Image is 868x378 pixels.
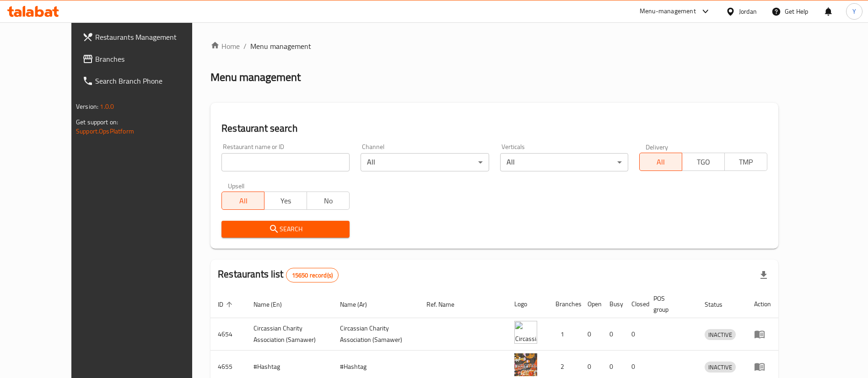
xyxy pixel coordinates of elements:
a: Branches [75,48,216,70]
button: TGO [682,153,725,171]
div: Jordan [739,6,757,16]
th: Branches [548,290,580,318]
a: Search Branch Phone [75,70,216,92]
span: POS group [653,293,686,315]
td: 0 [624,318,646,351]
th: Open [580,290,602,318]
span: Branches [95,53,209,64]
div: Export file [753,264,775,286]
span: Name (En) [253,299,294,310]
label: Delivery [646,144,669,150]
span: Get support on: [76,116,118,128]
td: ​Circassian ​Charity ​Association​ (Samawer) [246,318,333,351]
td: 0 [602,318,624,351]
th: Action [747,290,778,318]
div: All [500,153,628,171]
span: Yes [268,194,303,208]
span: All [643,155,679,169]
span: Status [705,299,734,310]
button: Search [221,221,350,238]
span: Y [852,6,856,16]
span: 15650 record(s) [286,271,338,280]
div: Menu-management [640,6,696,17]
span: Restaurants Management [95,32,209,43]
span: INACTIVE [705,330,736,340]
label: Upsell [228,182,245,189]
img: #Hashtag [514,353,537,376]
span: No [311,194,346,208]
div: All [361,153,489,171]
td: ​Circassian ​Charity ​Association​ (Samawer) [333,318,419,351]
span: Search [229,224,342,235]
span: 1.0.0 [100,101,114,112]
span: TMP [728,155,764,169]
h2: Restaurants list [218,267,339,282]
a: Restaurants Management [75,26,216,48]
div: INACTIVE [705,329,736,340]
span: Search Branch Phone [95,75,209,86]
th: Logo [507,290,548,318]
button: All [639,153,682,171]
span: INACTIVE [705,362,736,373]
div: Menu [754,361,771,372]
nav: breadcrumb [210,41,778,52]
img: ​Circassian ​Charity ​Association​ (Samawer) [514,321,537,344]
span: TGO [686,155,721,169]
input: Search for restaurant name or ID.. [221,153,350,171]
th: Busy [602,290,624,318]
span: Name (Ar) [340,299,379,310]
td: 4654 [210,318,246,351]
a: Support.OpsPlatform [76,125,134,137]
span: Menu management [250,41,311,52]
span: ID [218,299,235,310]
span: All [226,194,261,208]
th: Closed [624,290,646,318]
button: All [221,192,264,210]
span: Ref. Name [426,299,466,310]
td: 1 [548,318,580,351]
td: 0 [580,318,602,351]
div: Menu [754,329,771,340]
button: TMP [724,153,767,171]
h2: Restaurant search [221,122,767,135]
a: Home [210,41,240,52]
li: / [243,41,247,52]
h2: Menu management [210,70,301,85]
div: Total records count [286,268,339,282]
button: Yes [264,192,307,210]
button: No [307,192,350,210]
span: Version: [76,101,98,112]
